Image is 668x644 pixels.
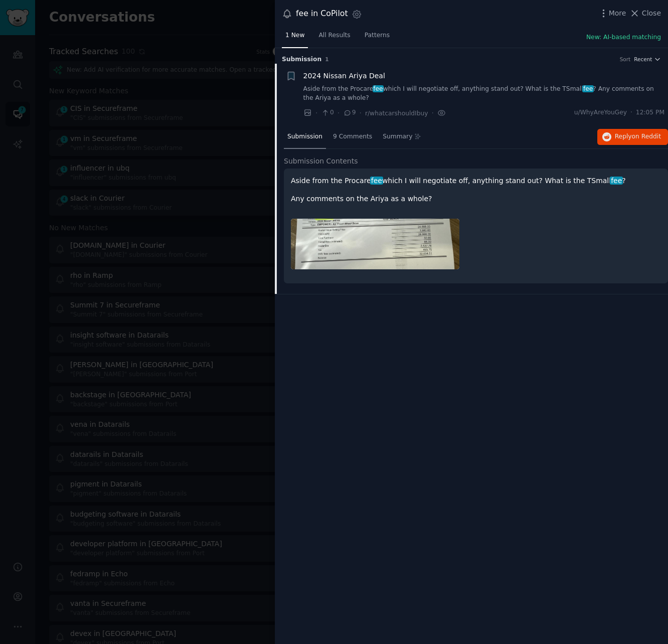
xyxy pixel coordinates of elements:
span: 1 [325,56,328,62]
a: Aside from the Procarefeewhich I will negotiate off, anything stand out? What is the TSmallfee? A... [303,85,665,102]
a: 2024 Nissan Ariya Deal [303,71,385,81]
span: · [315,108,317,118]
span: Submission Contents [284,156,358,167]
span: fee [370,177,383,185]
button: Replyon Reddit [597,129,668,145]
span: Summary [383,132,412,141]
span: More [609,8,626,19]
button: More [598,8,626,19]
span: Submission [287,132,322,141]
span: · [360,108,362,118]
div: Sort [620,56,631,63]
span: Close [642,8,661,19]
span: r/whatcarshouldIbuy [365,110,428,117]
span: fee [582,85,594,92]
a: All Results [315,28,354,48]
a: Patterns [361,28,393,48]
span: Submission [282,55,321,64]
span: u/WhyAreYouGey [574,108,627,117]
span: Reply [615,132,661,141]
span: 9 Comments [333,132,372,141]
span: fee [373,85,384,92]
span: Patterns [365,31,390,40]
span: · [338,108,340,118]
span: 0 [321,108,333,117]
span: 1 New [285,31,304,40]
span: · [630,108,632,117]
div: fee in CoPilot [296,8,348,20]
button: Recent [634,56,661,63]
img: 2024 Nissan Ariya Deal [291,219,459,269]
span: Recent [634,56,652,63]
p: Any comments on the Ariya as a whole? [291,194,661,204]
a: 1 New [282,28,308,48]
span: fee [610,177,623,185]
button: New: AI-based matching [586,33,661,42]
span: · [431,108,433,118]
span: 12:05 PM [636,108,664,117]
button: Close [629,8,661,19]
p: Aside from the Procare which I will negotiate off, anything stand out? What is the TSmall ? [291,176,661,186]
span: on Reddit [632,133,661,140]
span: All Results [318,31,350,40]
span: 9 [343,108,356,117]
